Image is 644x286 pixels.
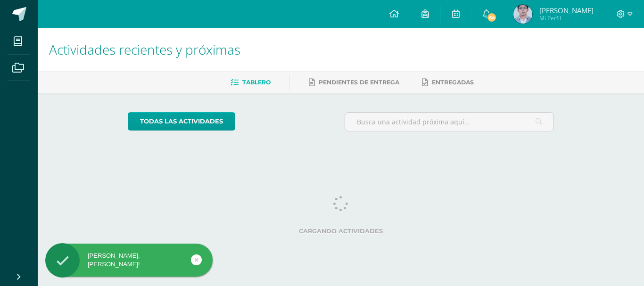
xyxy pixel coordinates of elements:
label: Cargando actividades [128,228,554,235]
span: Tablero [242,79,271,86]
a: Pendientes de entrega [309,75,399,90]
input: Busca una actividad próxima aquí... [345,113,554,131]
div: [PERSON_NAME], [PERSON_NAME]! [45,252,213,269]
span: 64 [487,12,497,23]
a: Tablero [231,75,271,90]
span: Mi Perfil [539,14,594,22]
span: Actividades recientes y próximas [49,41,240,58]
span: Entregadas [432,79,474,86]
a: todas las Actividades [128,112,235,131]
span: [PERSON_NAME] [539,6,594,15]
span: Pendientes de entrega [319,79,399,86]
img: ad37f0eb6403c931f81e826407b65acb.png [513,5,532,24]
a: Entregadas [422,75,474,90]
